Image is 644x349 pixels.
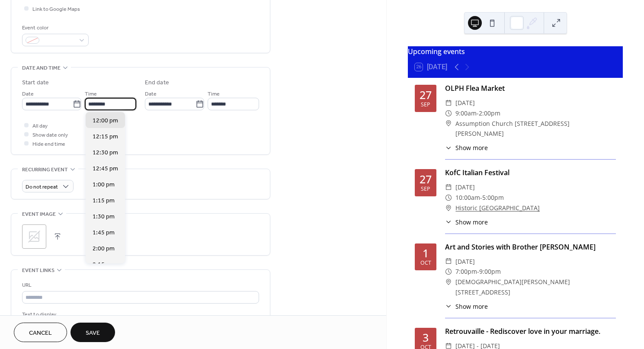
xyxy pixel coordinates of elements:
[445,242,616,252] div: Art and Stories with Brother [PERSON_NAME]
[477,108,479,118] span: -
[93,196,115,205] span: 1:15 pm
[445,108,452,118] div: ​
[445,98,452,108] div: ​
[421,186,430,192] div: Sep
[93,132,118,141] span: 12:15 pm
[26,182,58,192] span: Do not repeat
[420,90,432,100] div: 27
[22,64,61,73] span: Date and time
[445,256,452,267] div: ​
[93,212,115,221] span: 1:30 pm
[420,260,431,266] div: Oct
[445,266,452,277] div: ​
[445,327,600,336] a: Retrouvaille - Rediscover love in your marriage.
[145,78,169,87] div: End date
[32,140,65,149] span: Hide end time
[445,218,488,227] button: ​Show more
[455,182,475,192] span: [DATE]
[479,266,501,277] span: 9:00pm
[445,167,616,178] div: KofC Italian Festival
[420,174,432,185] div: 27
[22,210,56,219] span: Event image
[32,5,80,14] span: Link to Google Maps
[445,302,488,311] button: ​Show more
[145,90,157,99] span: Date
[445,192,452,203] div: ​
[455,108,477,118] span: 9:00am
[22,165,68,174] span: Recurring event
[455,118,616,139] span: Assumption Church [STREET_ADDRESS][PERSON_NAME]
[445,203,452,213] div: ​
[93,148,118,157] span: 12:30 pm
[479,108,500,118] span: 2:00pm
[22,266,54,275] span: Event links
[93,228,115,237] span: 1:45 pm
[455,302,488,311] span: Show more
[29,329,52,338] span: Cancel
[445,143,452,152] div: ​
[93,116,118,125] span: 12:00 pm
[14,323,67,342] button: Cancel
[70,323,115,342] button: Save
[86,329,100,338] span: Save
[455,218,488,227] span: Show more
[93,244,115,253] span: 2:00 pm
[423,248,429,259] div: 1
[480,192,482,203] span: -
[423,332,429,343] div: 3
[445,83,616,93] div: OLPH Flea Market
[455,203,540,213] a: Historic [GEOGRAPHIC_DATA]
[93,180,115,189] span: 1:00 pm
[22,224,46,249] div: ;
[22,90,34,99] span: Date
[208,90,220,99] span: Time
[22,310,257,319] div: Text to display
[445,143,488,152] button: ​Show more
[482,192,504,203] span: 5:00pm
[22,23,87,32] div: Event color
[445,118,452,129] div: ​
[455,143,488,152] span: Show more
[32,131,68,140] span: Show date only
[93,260,115,269] span: 2:15 pm
[455,98,475,108] span: [DATE]
[445,302,452,311] div: ​
[455,192,480,203] span: 10:00am
[85,90,97,99] span: Time
[455,266,477,277] span: 7:00pm
[455,277,616,298] span: [DEMOGRAPHIC_DATA][PERSON_NAME] [STREET_ADDRESS]
[32,122,48,131] span: All day
[408,46,623,57] div: Upcoming events
[455,256,475,267] span: [DATE]
[93,164,118,173] span: 12:45 pm
[421,102,430,108] div: Sep
[477,266,479,277] span: -
[445,218,452,227] div: ​
[22,78,49,87] div: Start date
[22,281,257,290] div: URL
[445,277,452,287] div: ​
[445,182,452,192] div: ​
